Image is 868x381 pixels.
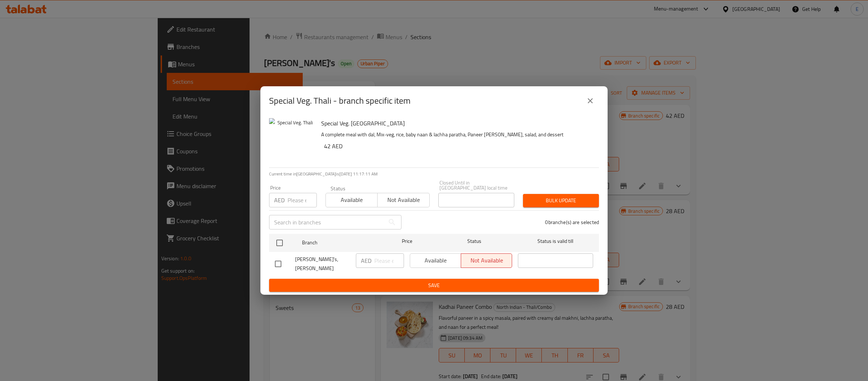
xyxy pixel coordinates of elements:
[380,195,426,205] span: Not available
[374,253,404,268] input: Please enter price
[377,193,429,207] button: Not available
[274,196,285,204] p: AED
[321,118,593,128] h6: Special Veg. [GEOGRAPHIC_DATA]
[321,130,593,139] p: A complete meal with dal, Mix-veg, rice, baby naan & lachha paratha, Paneer [PERSON_NAME], salad,...
[383,237,431,246] span: Price
[545,219,599,226] p: 0 branche(s) are selected
[275,281,593,290] span: Save
[582,92,599,109] button: close
[288,193,317,207] input: Please enter price
[361,256,371,265] p: AED
[324,141,593,151] h6: 42 AED
[269,279,599,292] button: Save
[269,171,599,177] p: Current time in [GEOGRAPHIC_DATA] is [DATE] 11:17:11 AM
[329,195,375,205] span: Available
[529,196,593,205] span: Bulk update
[269,118,315,165] img: Special Veg. Thali
[518,237,593,246] span: Status is valid till
[269,95,410,107] h2: Special Veg. Thali - branch specific item
[302,238,377,247] span: Branch
[437,237,512,246] span: Status
[523,194,599,207] button: Bulk update
[269,215,385,229] input: Search in branches
[325,193,378,207] button: Available
[295,255,350,273] span: [PERSON_NAME]'s, [PERSON_NAME]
